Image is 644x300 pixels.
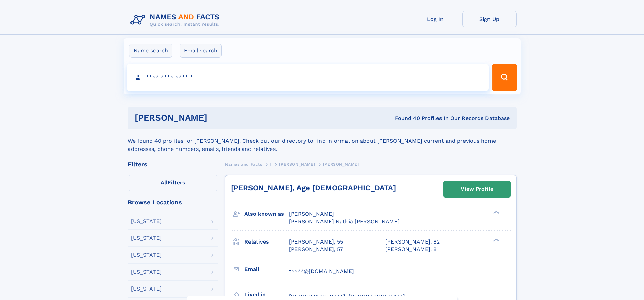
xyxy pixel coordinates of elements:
[289,218,400,225] span: [PERSON_NAME] Nathia [PERSON_NAME]
[128,11,225,29] img: Logo Names and Facts
[225,160,262,168] a: Names and Facts
[385,238,440,246] a: [PERSON_NAME], 82
[270,162,271,167] span: I
[131,218,162,224] div: [US_STATE]
[444,181,510,197] a: View Profile
[128,161,218,167] div: Filters
[461,181,493,197] div: View Profile
[127,64,489,91] input: search input
[128,199,218,205] div: Browse Locations
[244,263,289,275] h3: Email
[129,44,172,58] label: Name search
[289,293,405,300] span: [GEOGRAPHIC_DATA], [GEOGRAPHIC_DATA]
[180,44,222,58] label: Email search
[270,160,271,168] a: I
[131,252,162,258] div: [US_STATE]
[128,175,218,191] label: Filters
[131,286,162,292] div: [US_STATE]
[289,211,334,217] span: [PERSON_NAME]
[492,238,500,242] div: ❯
[492,210,500,215] div: ❯
[385,246,439,253] a: [PERSON_NAME], 81
[301,115,510,122] div: Found 40 Profiles In Our Records Database
[408,11,462,27] a: Log In
[289,246,343,253] a: [PERSON_NAME], 57
[462,11,517,27] a: Sign Up
[492,64,517,91] button: Search Button
[231,184,396,192] a: [PERSON_NAME], Age [DEMOGRAPHIC_DATA]
[131,235,162,241] div: [US_STATE]
[323,162,359,167] span: [PERSON_NAME]
[279,162,315,167] span: [PERSON_NAME]
[279,160,315,168] a: [PERSON_NAME]
[244,208,289,220] h3: Also known as
[135,114,301,122] h1: [PERSON_NAME]
[289,238,343,246] a: [PERSON_NAME], 55
[161,179,168,186] span: All
[128,129,517,153] div: We found 40 profiles for [PERSON_NAME]. Check out our directory to find information about [PERSON...
[131,269,162,275] div: [US_STATE]
[244,236,289,248] h3: Relatives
